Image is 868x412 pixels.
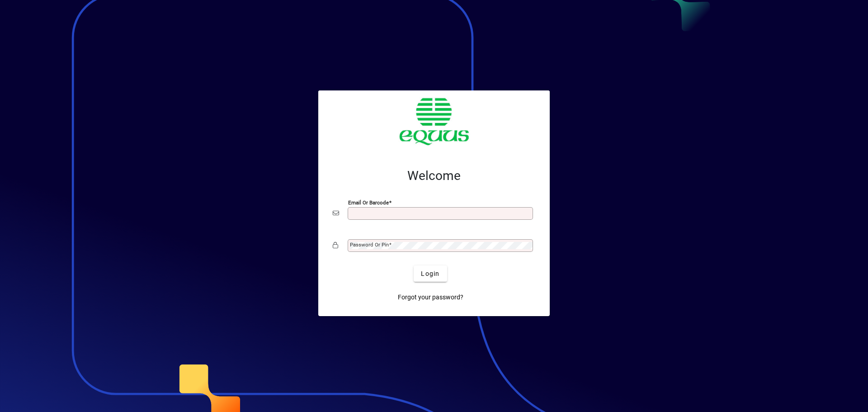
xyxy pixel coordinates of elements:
button: Login [414,265,447,282]
span: Forgot your password? [398,293,463,302]
mat-label: Email or Barcode [348,199,389,206]
mat-label: Password or Pin [350,242,389,248]
span: Login [421,269,439,279]
a: Forgot your password? [394,289,467,305]
h2: Welcome [333,168,535,184]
